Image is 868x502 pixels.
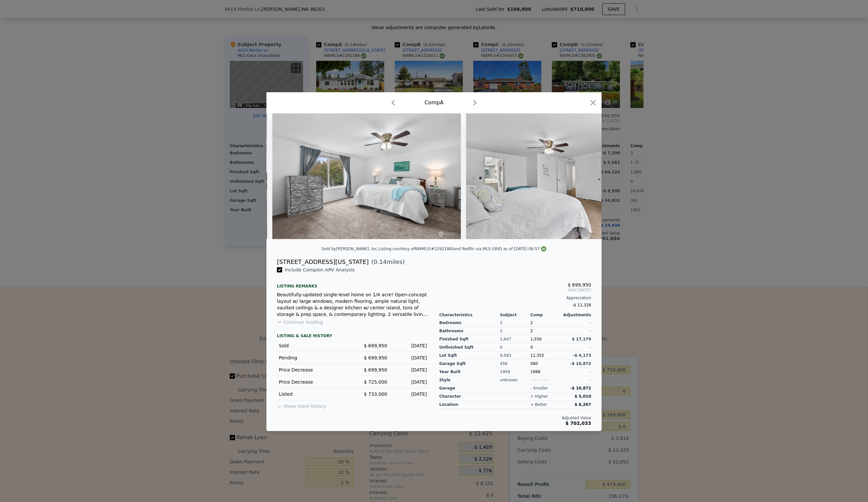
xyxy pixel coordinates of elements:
div: Price Decrease [279,379,348,385]
span: -$ 11,328 [572,303,591,307]
div: Garage Sqft [439,360,500,368]
div: Price Decrease [279,367,348,373]
span: -$ 10,872 [570,386,591,390]
div: Bedrooms [439,319,500,327]
div: Sold by [PERSON_NAME], Inc . [322,247,378,251]
span: $ 6,267 [575,402,591,407]
div: Listing courtesy of NWMLS (#2292186) and Redfin via MLS GRID as of [DATE] 08:57 [378,247,546,251]
span: Include Comp A in ARV Analysis [282,267,357,272]
div: [STREET_ADDRESS][US_STATE] [277,257,369,267]
span: $ 725,000 [364,379,387,385]
div: Beautifully-updated single-level home on 1/4 acre! Open-concept layout w/ large windows, modern f... [277,291,429,318]
div: Listing remarks [277,278,429,289]
span: $ 699,950 [364,355,387,360]
div: - [561,343,591,352]
div: Comp [530,312,561,318]
span: -$ 4,173 [573,353,591,358]
div: Adjusted Value [439,415,591,421]
div: character [439,392,500,401]
div: Lot Sqft [439,352,500,360]
div: [DATE] [392,391,427,397]
div: 1959 [500,368,531,376]
span: -$ 10,872 [570,361,591,366]
span: 1,556 [530,337,541,341]
span: 0.14 [373,258,387,265]
div: Bathrooms [439,327,500,335]
div: 1988 [530,368,561,376]
div: - [561,368,591,376]
div: Pending [279,355,348,361]
div: Unfinished Sqft [439,343,500,352]
span: $ 699,950 [568,282,591,287]
div: 9,583 [500,352,531,360]
div: [DATE] [392,342,427,349]
span: Sold [DATE] [439,287,591,293]
div: 0 [500,343,531,352]
span: $ 702,033 [566,421,591,426]
div: Style [439,376,500,384]
button: Show more history [277,400,326,409]
div: - [561,327,591,335]
span: $ 699,950 [364,343,387,348]
span: $ 733,000 [364,391,387,397]
span: ( miles) [369,257,405,267]
img: Property Img [272,113,461,239]
div: 456 [500,360,531,368]
span: $ 17,179 [572,337,591,341]
span: 580 [530,361,538,366]
div: 2 [500,327,531,335]
div: Subject [500,312,531,318]
div: unknown [500,376,531,384]
div: Unspecified [530,376,561,384]
div: Characteristics [439,312,500,318]
div: [DATE] [392,355,427,361]
div: 1,647 [500,335,531,343]
div: - [561,376,591,384]
div: 2 [530,327,561,335]
div: Finished Sqft [439,335,500,343]
div: - smaller [530,386,548,391]
div: Appreciation [439,295,591,301]
div: garage [439,384,500,392]
span: $ 5,010 [575,394,591,399]
div: + better [530,402,547,407]
div: Comp A [425,99,443,107]
div: Sold [279,342,348,349]
span: 11,355 [530,353,544,358]
span: $ 699,950 [364,367,387,372]
div: - [561,319,591,327]
button: Continue reading [277,319,323,325]
div: Listed [279,391,348,397]
div: LISTING & SALE HISTORY [277,333,429,340]
img: NWMLS Logo [541,246,546,251]
span: 0 [530,345,533,350]
img: Property Img [466,113,655,239]
div: [DATE] [392,367,427,373]
div: 2 [500,319,531,327]
span: 2 [530,320,533,325]
div: [DATE] [392,379,427,385]
div: location [439,401,500,409]
div: Adjustments [561,312,591,318]
div: Year Built [439,368,500,376]
div: + higher [530,394,548,399]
